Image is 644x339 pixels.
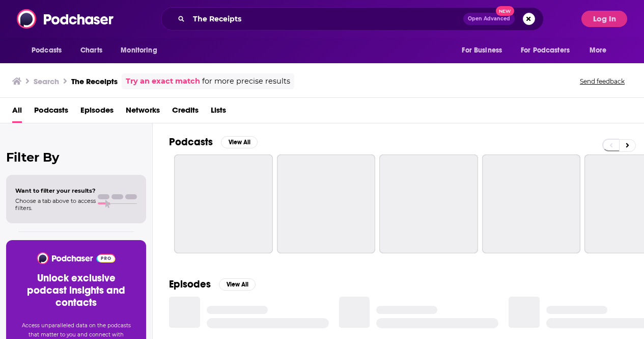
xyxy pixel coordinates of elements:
[17,9,115,29] img: Podchaser - Follow, Share and Rate Podcasts
[15,197,96,212] span: Choose a tab above to access filters.
[161,7,544,31] div: Search podcasts, credits, & more...
[581,11,627,27] button: Log In
[126,102,160,123] a: Networks
[169,136,258,148] a: PodcastsView All
[80,102,114,123] a: Episodes
[32,43,62,58] span: Podcasts
[189,11,463,27] input: Search podcasts, credits, & more...
[582,41,620,60] button: open menu
[577,77,628,86] button: Send feedback
[211,102,226,123] a: Lists
[455,41,515,60] button: open menu
[463,13,515,25] button: Open AdvancedNew
[34,102,68,123] a: Podcasts
[169,278,211,291] h2: Episodes
[172,102,199,123] a: Credits
[24,41,75,60] button: open menu
[80,43,102,58] span: Charts
[514,41,584,60] button: open menu
[468,16,510,21] span: Open Advanced
[18,272,134,309] h3: Unlock exclusive podcast insights and contacts
[36,252,116,264] img: Podchaser - Follow, Share and Rate Podcasts
[496,6,514,16] span: New
[521,43,570,58] span: For Podcasters
[114,41,170,60] button: open menu
[121,43,157,58] span: Monitoring
[590,43,607,58] span: More
[169,278,256,291] a: EpisodesView All
[34,76,59,86] h3: Search
[126,75,200,87] a: Try an exact match
[15,187,96,194] span: Want to filter your results?
[12,102,22,123] a: All
[202,75,290,87] span: for more precise results
[74,41,108,60] a: Charts
[219,278,256,291] button: View All
[169,136,213,148] h2: Podcasts
[6,150,146,165] h2: Filter By
[462,43,502,58] span: For Business
[221,136,258,148] button: View All
[71,76,118,86] h3: The Receipts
